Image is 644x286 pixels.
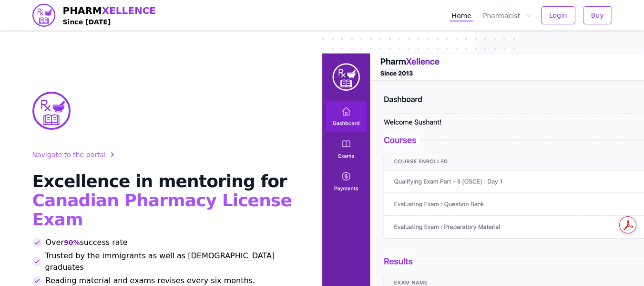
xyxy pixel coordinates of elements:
[32,171,287,191] span: Excellence in mentoring for
[541,6,575,24] button: Login
[549,11,567,20] span: Login
[63,17,156,27] h4: Since [DATE]
[583,6,612,24] button: Buy
[481,9,533,21] button: Pharmacist
[32,4,55,27] img: PharmXellence logo
[32,191,292,229] span: Canadian Pharmacy License Exam
[32,92,71,130] img: PharmXellence Logo
[64,238,80,247] span: 90%
[450,9,473,21] a: Home
[46,237,128,248] span: Over success rate
[591,11,604,20] span: Buy
[32,150,106,159] span: Navigate to the portal
[102,5,156,16] span: XELLENCE
[63,4,156,17] span: PHARM
[45,250,299,273] span: Trusted by the immigrants as well as [DEMOGRAPHIC_DATA] graduates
